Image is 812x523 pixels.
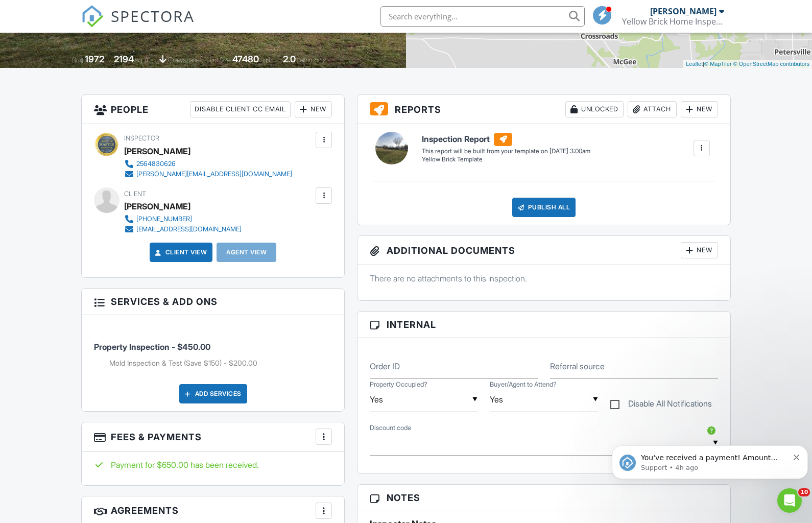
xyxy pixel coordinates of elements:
[622,16,724,27] div: Yellow Brick Home Inspection
[72,56,83,64] span: Built
[81,5,104,28] img: The Best Home Inspection Software - Spectora
[704,61,732,67] a: © MapTiler
[733,61,809,67] a: © OpenStreetMap contributors
[650,6,717,16] div: [PERSON_NAME]
[628,101,677,117] div: Attach
[422,155,590,164] div: Yellow Brick Template
[111,5,195,27] span: SPECTORA
[357,236,730,265] h3: Additional Documents
[370,423,411,433] label: Discount code
[380,6,585,27] input: Search everything...
[370,361,400,372] label: Order ID
[136,160,176,168] div: 2564830626
[283,54,296,64] div: 2.0
[124,169,292,179] a: [PERSON_NAME][EMAIL_ADDRESS][DOMAIN_NAME]
[565,101,624,117] div: Unlocked
[357,485,730,511] h3: Notes
[82,422,344,451] h3: Fees & Payments
[124,199,190,214] div: [PERSON_NAME]
[357,312,730,338] h3: Internal
[190,101,291,117] div: Disable Client CC Email
[124,224,242,234] a: [EMAIL_ADDRESS][DOMAIN_NAME]
[232,54,259,64] div: 47480
[153,247,207,257] a: Client View
[512,198,576,217] div: Publish All
[124,144,190,159] div: [PERSON_NAME]
[260,56,273,64] span: sq.ft.
[798,488,810,496] span: 10
[610,399,712,412] label: Disable All Notifications
[94,459,332,470] div: Payment for $650.00 has been received.
[357,95,730,124] h3: Reports
[370,273,718,284] p: There are no attachments to this inspection.
[124,190,146,198] span: Client
[85,54,104,64] div: 1972
[136,225,242,233] div: [EMAIL_ADDRESS][DOMAIN_NAME]
[608,424,812,495] iframe: Intercom notifications message
[136,215,192,223] div: [PHONE_NUMBER]
[681,242,718,258] div: New
[550,361,605,372] label: Referral source
[422,147,590,155] div: This report will be built from your template on [DATE] 3:00am
[94,323,332,376] li: Service: Property Inspection
[297,56,326,64] span: bathrooms
[94,342,210,352] span: Property Inspection - $450.00
[683,60,812,68] div: |
[295,101,332,117] div: New
[124,214,242,224] a: [PHONE_NUMBER]
[686,61,703,67] a: Leaflet
[209,56,231,64] span: Lot Size
[124,134,159,142] span: Inspector
[422,133,590,146] h6: Inspection Report
[490,380,557,389] label: Buyer/Agent to Attend?
[370,380,427,389] label: Property Occupied?
[777,488,802,513] iframe: Intercom live chat
[135,56,150,64] span: sq. ft.
[168,56,200,64] span: crawlspace
[82,95,344,124] h3: People
[681,101,718,117] div: New
[81,14,195,35] a: SPECTORA
[124,159,292,169] a: 2564830626
[136,170,292,178] div: [PERSON_NAME][EMAIL_ADDRESS][DOMAIN_NAME]
[82,289,344,315] h3: Services & Add ons
[109,358,332,368] li: Add on: Mold Inspection & Test (Save $150)
[179,384,247,403] div: Add Services
[114,54,134,64] div: 2194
